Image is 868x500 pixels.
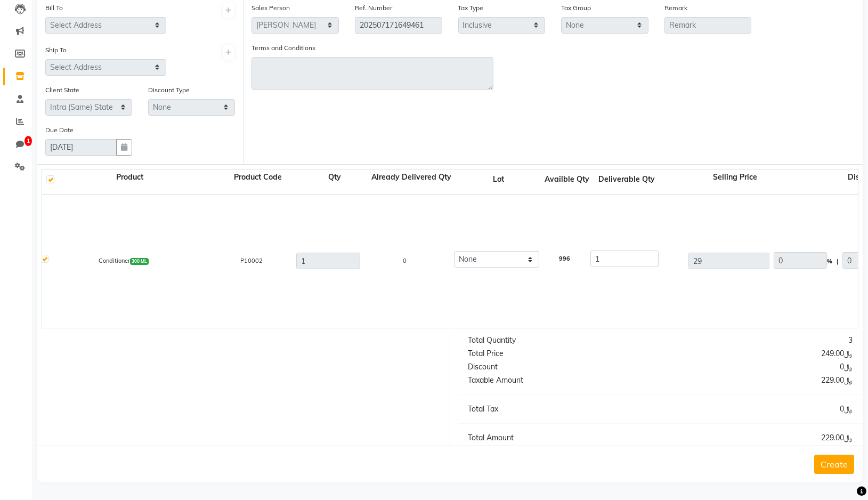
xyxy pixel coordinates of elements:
a: 1 [3,136,29,154]
span: Selling Price [711,170,759,184]
div: Total Quantity [460,335,661,346]
label: Tax Group [561,3,591,13]
div: ﷼0 [660,404,861,415]
input: Reference Number [355,17,442,34]
div: ﷼249.00 [660,348,861,359]
label: Due Date [45,125,74,135]
label: Discount Type [148,85,190,95]
div: Total Tax [460,404,661,415]
label: Ref. Number [355,3,392,13]
div: Product [45,172,215,194]
div: Total Amount [460,432,661,443]
label: Tax Type [458,3,484,13]
span: 1 [25,136,32,147]
label: Ship To [45,45,67,55]
div: 0 [362,250,448,272]
label: Terms and Conditions [252,43,315,53]
div: Total Price [460,348,661,359]
button: Create [814,455,854,474]
div: Availble Qty [541,174,593,185]
label: Remark [664,3,687,13]
div: Already Delivered Qty [369,172,454,194]
div: Deliverable Qty [593,174,661,185]
div: ﷼229.00 [660,432,861,443]
label: Bill To [45,3,63,13]
span: % [827,253,832,270]
div: Conditioner [38,250,209,272]
input: Remark [664,17,752,34]
label: Client State [45,85,79,95]
div: ﷼229.00 [660,375,861,386]
div: Product Code [215,172,301,194]
label: Sales Person [252,3,290,13]
div: P10002 [209,250,294,272]
span: 300 ML [130,258,149,264]
div: ﷼0 [660,361,861,373]
div: 3 [660,335,861,346]
span: | [837,253,838,270]
div: Taxable Amount [460,375,661,386]
div: Discount [460,361,661,373]
div: Qty [301,172,369,194]
div: Lot [456,174,541,185]
div: 996 [539,250,590,268]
